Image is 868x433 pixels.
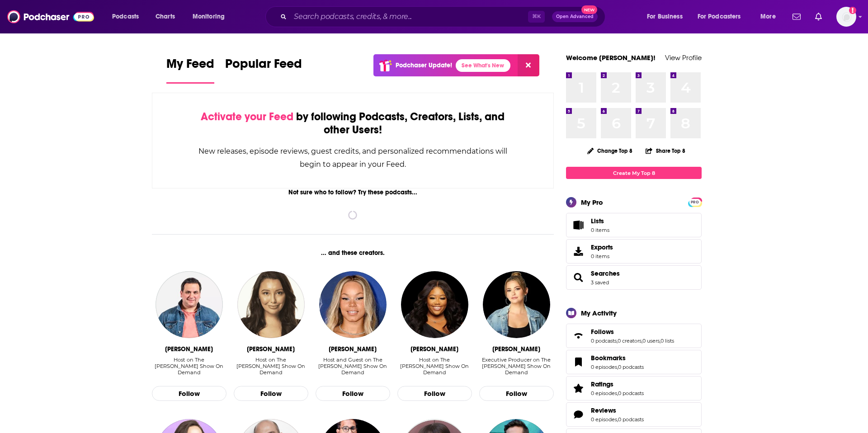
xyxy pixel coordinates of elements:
div: Not sure who to follow? Try these podcasts... [152,188,554,196]
div: Host on The [PERSON_NAME] Show On Demand [397,357,472,376]
a: Reviews [569,408,587,421]
span: Follows [591,328,614,336]
div: Kaelin [492,345,540,353]
span: ⌘ K [528,11,545,23]
div: My Activity [581,309,617,317]
span: Exports [591,243,613,251]
span: 0 items [591,227,609,233]
div: Jason Brown [165,345,213,353]
button: open menu [692,9,754,24]
span: , [617,416,618,423]
a: Charts [150,9,180,24]
span: Bookmarks [566,350,702,374]
a: 0 episodes [591,416,617,423]
a: PRO [689,198,700,205]
span: Exports [569,245,587,258]
span: Popular Feed [225,56,302,77]
a: Exports [566,239,702,264]
span: Follows [566,324,702,348]
div: Host on The Fred Show On Demand [397,357,472,376]
a: Follows [591,328,674,336]
span: For Podcasters [698,10,741,23]
span: Charts [156,10,175,23]
a: 0 episodes [591,364,617,370]
span: My Feed [166,56,214,77]
button: Open AdvancedNew [552,11,598,22]
a: Create My Top 8 [566,167,702,179]
div: KeKe Hampton [410,345,458,353]
a: 0 podcasts [618,390,644,396]
div: My Pro [581,198,603,207]
span: Lists [591,217,604,225]
span: Reviews [591,406,616,414]
img: User Profile [836,7,856,27]
button: Follow [479,386,554,401]
a: Bookmarks [569,356,587,368]
button: open menu [186,9,236,24]
div: Search podcasts, credits, & more... [274,6,614,27]
a: Reviews [591,406,644,414]
a: Popular Feed [225,56,302,84]
div: Host and Guest on The [PERSON_NAME] Show On Demand [316,357,390,376]
a: 0 users [642,338,660,344]
a: 3 saved [591,279,609,286]
div: by following Podcasts, Creators, Lists, and other Users! [198,110,508,136]
img: Jason Brown [156,271,222,338]
img: Tanner Adell [319,271,386,338]
div: Host on The [PERSON_NAME] Show On Demand [152,357,226,376]
div: New releases, episode reviews, guest credits, and personalized recommendations will begin to appe... [198,145,508,171]
span: Monitoring [193,10,225,23]
a: Bookmarks [591,354,644,362]
span: Logged in as christina_epic [836,7,856,27]
a: See What's New [456,59,510,72]
span: For Business [647,10,683,23]
span: , [617,390,618,396]
button: Show profile menu [836,7,856,27]
a: Searches [591,269,620,278]
button: Follow [234,386,308,401]
button: Share Top 8 [645,142,686,160]
button: open menu [754,9,787,24]
img: Paulina Roe [237,271,304,338]
span: Lists [591,217,609,225]
a: Lists [566,213,702,237]
button: open menu [641,9,694,24]
span: Open Advanced [556,14,594,19]
a: Show notifications dropdown [811,9,826,24]
span: , [642,338,642,344]
a: View Profile [665,53,702,62]
span: , [660,338,660,344]
span: PRO [689,199,700,206]
span: , [617,364,618,370]
span: 0 items [591,253,613,259]
button: Follow [397,386,472,401]
div: Host and Guest on The Fred Show On Demand [316,357,390,376]
span: More [760,10,776,23]
span: Lists [569,219,587,231]
button: open menu [106,9,151,24]
a: Welcome [PERSON_NAME]! [566,53,656,62]
a: KeKe Hampton [401,271,468,338]
a: Follows [569,329,587,342]
button: Change Top 8 [582,145,638,156]
span: Searches [566,265,702,290]
div: Executive Producer on The Fred Show On Demand [479,357,554,376]
img: Kaelin [483,271,550,338]
input: Search podcasts, credits, & more... [290,9,528,24]
span: New [581,5,598,14]
a: 0 lists [660,338,674,344]
p: Podchaser Update! [396,61,452,69]
button: Follow [316,386,390,401]
div: Host on The Fred Show On Demand [234,357,308,376]
button: Follow [152,386,226,401]
span: Bookmarks [591,354,626,362]
a: 0 creators [618,338,642,344]
span: , [617,338,618,344]
img: Podchaser - Follow, Share and Rate Podcasts [7,8,94,25]
a: Ratings [591,380,644,388]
